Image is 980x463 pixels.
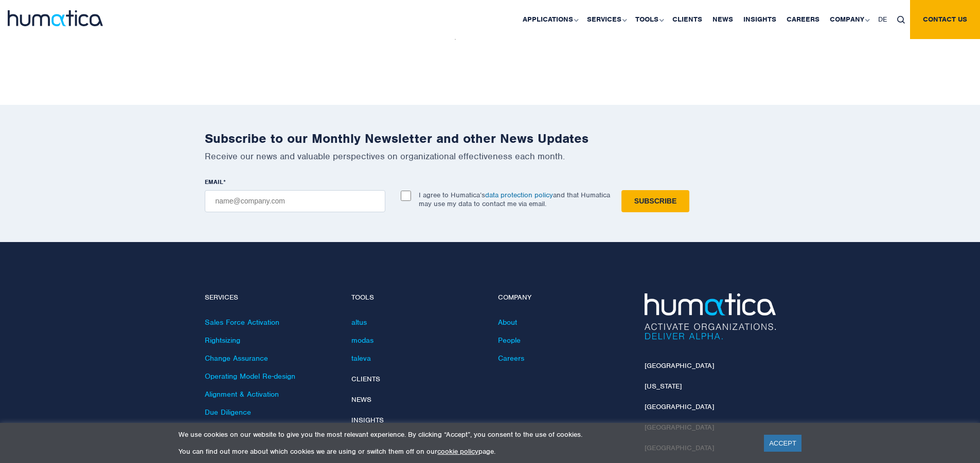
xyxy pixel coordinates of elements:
a: [GEOGRAPHIC_DATA] [645,361,714,370]
a: ACCEPT [764,435,801,452]
a: data protection policy [485,191,553,199]
img: logo [8,10,103,26]
img: Humatica [645,293,776,340]
input: I agree to Humatica’sdata protection policyand that Humatica may use my data to contact me via em... [401,191,411,201]
h2: Subscribe to our Monthly Newsletter and other News Updates [205,131,776,146]
p: You can find out more about which cookies we are using or switch them off on our page. [179,447,751,456]
p: Receive our news and valuable perspectives on organizational effectiveness each month. [205,151,776,162]
a: [GEOGRAPHIC_DATA] [645,402,714,411]
p: We use cookies on our website to give you the most relevant experience. By clicking “Accept”, you... [179,430,751,439]
img: search_icon [897,16,905,24]
a: News [351,395,371,404]
input: name@company.com [205,190,385,212]
input: Subscribe [621,190,689,212]
a: modas [351,336,373,345]
a: Sales Force Activation [205,318,279,327]
a: Insights [351,416,384,424]
a: Clients [351,375,380,383]
a: Due Diligence [205,408,251,417]
a: Alignment & Activation [205,390,279,399]
a: Rightsizing [205,336,240,345]
a: taleva [351,354,371,363]
span: DE [878,15,887,24]
h4: Services [205,293,336,302]
a: Change Assurance [205,354,268,363]
h4: Company [498,293,629,302]
a: Operating Model Re-design [205,372,295,381]
span: EMAIL [205,178,223,186]
a: altus [351,318,367,327]
a: Careers [498,354,524,363]
a: [US_STATE] [645,382,682,391]
p: I agree to Humatica’s and that Humatica may use my data to contact me via email. [419,191,610,208]
a: People [498,336,521,345]
a: cookie policy [437,447,478,456]
h4: Tools [351,293,483,302]
a: About [498,318,517,327]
